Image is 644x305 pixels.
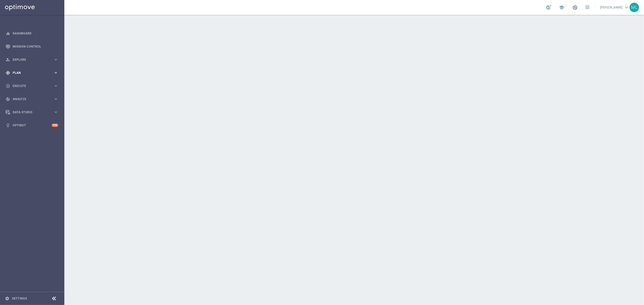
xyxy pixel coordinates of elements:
[13,58,53,61] span: Explore
[5,58,58,62] button: person_search Explore keyboard_arrow_right
[6,27,58,40] div: Dashboard
[6,123,10,128] i: lightbulb
[52,124,58,127] div: +10
[13,111,53,114] span: Data Studio
[13,71,53,74] span: Plan
[6,84,10,88] i: play_circle_outline
[13,119,52,132] a: Optibot
[5,296,9,301] i: settings
[53,97,58,101] i: keyboard_arrow_right
[53,57,58,62] i: keyboard_arrow_right
[53,70,58,75] i: keyboard_arrow_right
[6,31,10,36] i: equalizer
[5,123,58,127] button: lightbulb Optibot +10
[6,84,53,88] div: Execute
[53,110,58,114] i: keyboard_arrow_right
[13,84,53,87] span: Execute
[12,297,27,300] a: Settings
[6,57,10,62] i: person_search
[5,97,58,101] button: track_changes Analyze keyboard_arrow_right
[5,31,58,35] button: equalizer Dashboard
[13,27,58,40] a: Dashboard
[559,5,564,10] span: school
[5,110,58,114] button: Data Studio keyboard_arrow_right
[630,3,639,12] div: ML
[6,119,58,132] div: Optibot
[6,97,53,101] div: Analyze
[6,57,53,62] div: Explore
[5,84,58,88] button: play_circle_outline Execute keyboard_arrow_right
[6,110,53,114] div: Data Studio
[6,40,58,53] div: Mission Control
[13,98,53,101] span: Analyze
[600,4,630,11] a: [PERSON_NAME]keyboard_arrow_down
[5,45,58,49] button: Mission Control
[6,71,10,75] i: gps_fixed
[6,97,10,101] i: track_changes
[53,83,58,88] i: keyboard_arrow_right
[5,71,58,75] button: gps_fixed Plan keyboard_arrow_right
[13,40,58,53] a: Mission Control
[624,5,629,10] span: keyboard_arrow_down
[6,71,53,75] div: Plan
